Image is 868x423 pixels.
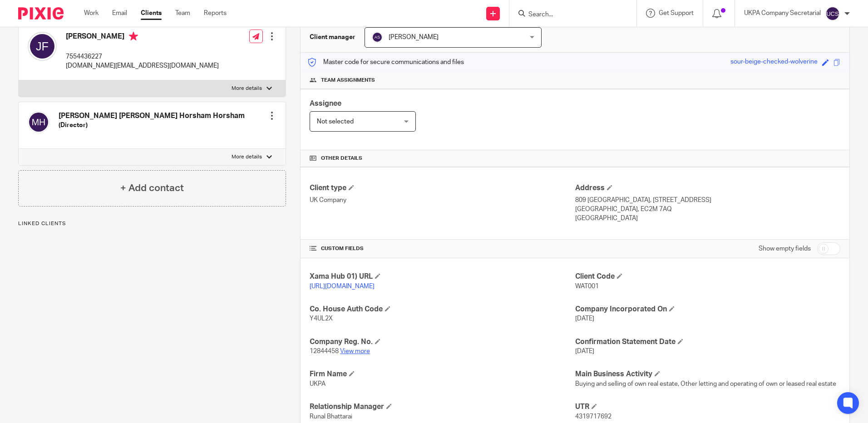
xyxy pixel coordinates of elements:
[66,52,219,61] p: 7554436227
[141,9,162,18] a: Clients
[528,11,609,19] input: Search
[18,7,64,20] img: Pixie
[310,413,352,420] span: Runal Bhattarai
[310,337,575,347] h4: Company Reg. No.
[310,100,341,107] span: Assignee
[84,9,99,18] a: Work
[59,121,245,130] h5: (Director)
[340,348,370,354] a: View more
[175,9,190,18] a: Team
[575,196,840,205] p: 809 [GEOGRAPHIC_DATA], [STREET_ADDRESS]
[759,244,811,253] label: Show empty fields
[310,402,575,412] h4: Relationship Manager
[575,402,840,412] h4: UTR
[232,85,262,92] p: More details
[372,32,383,43] img: svg%3E
[659,10,694,16] span: Get Support
[310,283,375,290] a: [URL][DOMAIN_NAME]
[744,9,821,18] p: UKPA Company Secretarial
[28,32,57,61] img: svg%3E
[120,181,184,195] h4: + Add contact
[310,348,339,354] span: 12844458
[575,205,840,214] p: [GEOGRAPHIC_DATA], EC2M 7AQ
[575,413,612,420] span: 4319717692
[575,214,840,223] p: [GEOGRAPHIC_DATA]
[575,315,594,322] span: [DATE]
[112,9,127,18] a: Email
[310,369,575,379] h4: Firm Name
[310,315,333,322] span: Y4UL2X
[18,220,286,227] p: Linked clients
[310,33,355,42] h3: Client manager
[825,6,840,21] img: svg%3E
[310,245,575,252] h4: CUSTOM FIELDS
[575,337,840,347] h4: Confirmation Statement Date
[310,305,575,314] h4: Co. House Auth Code
[310,272,575,281] h4: Xama Hub 01) URL
[66,61,219,70] p: [DOMAIN_NAME][EMAIL_ADDRESS][DOMAIN_NAME]
[730,57,818,68] div: sour-beige-checked-wolverine
[317,118,354,125] span: Not selected
[310,183,575,193] h4: Client type
[575,283,599,290] span: WAT001
[575,272,840,281] h4: Client Code
[575,381,836,387] span: Buying and selling of own real estate, Other letting and operating of own or leased real estate
[575,183,840,193] h4: Address
[232,153,262,161] p: More details
[66,32,219,43] h4: [PERSON_NAME]
[59,111,245,121] h4: [PERSON_NAME] [PERSON_NAME] Horsham Horsham
[575,305,840,314] h4: Company Incorporated On
[575,348,594,354] span: [DATE]
[310,381,325,387] span: UKPA
[321,155,362,162] span: Other details
[389,34,439,40] span: [PERSON_NAME]
[575,369,840,379] h4: Main Business Activity
[129,32,138,41] i: Primary
[310,196,575,205] p: UK Company
[204,9,227,18] a: Reports
[28,111,49,133] img: svg%3E
[321,77,375,84] span: Team assignments
[307,58,464,67] p: Master code for secure communications and files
